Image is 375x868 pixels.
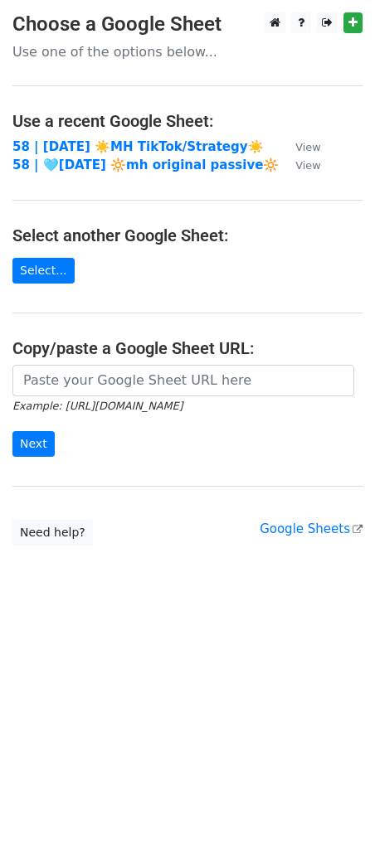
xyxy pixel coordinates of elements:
small: View [295,141,320,153]
h4: Use a recent Google Sheet: [12,111,363,131]
small: Example: [URL][DOMAIN_NAME] [12,400,183,412]
a: Select... [12,258,75,284]
a: Need help? [12,520,93,546]
small: View [295,159,320,172]
a: Google Sheets [260,521,363,536]
input: Paste your Google Sheet URL here [12,365,354,396]
a: View [279,158,320,172]
h4: Copy/paste a Google Sheet URL: [12,338,363,358]
input: Next [12,431,55,457]
h4: Select another Google Sheet: [12,225,363,245]
a: 58 | [DATE] ☀️MH TikTok/Strategy☀️ [12,139,264,154]
p: Use one of the options below... [12,43,363,61]
a: 58 | 🩵[DATE] 🔆mh original passive🔆 [12,158,279,172]
a: View [279,139,320,154]
h3: Choose a Google Sheet [12,12,363,36]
